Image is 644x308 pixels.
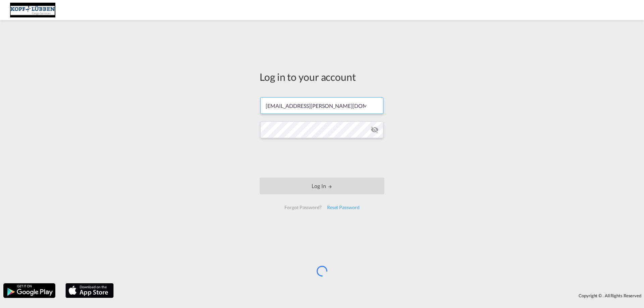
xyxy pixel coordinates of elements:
img: google.png [3,283,56,299]
md-icon: icon-eye-off [371,126,379,134]
div: Forgot Password? [282,201,324,213]
button: LOGIN [260,178,384,194]
iframe: reCAPTCHA [271,145,373,171]
img: 25cf3bb0aafc11ee9c4fdbd399af7748.JPG [10,3,55,18]
img: apple.png [65,283,114,299]
div: Copyright © . All Rights Reserved [117,290,644,301]
div: Reset Password [324,201,362,213]
div: Log in to your account [260,70,384,84]
input: Enter email/phone number [260,97,383,114]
